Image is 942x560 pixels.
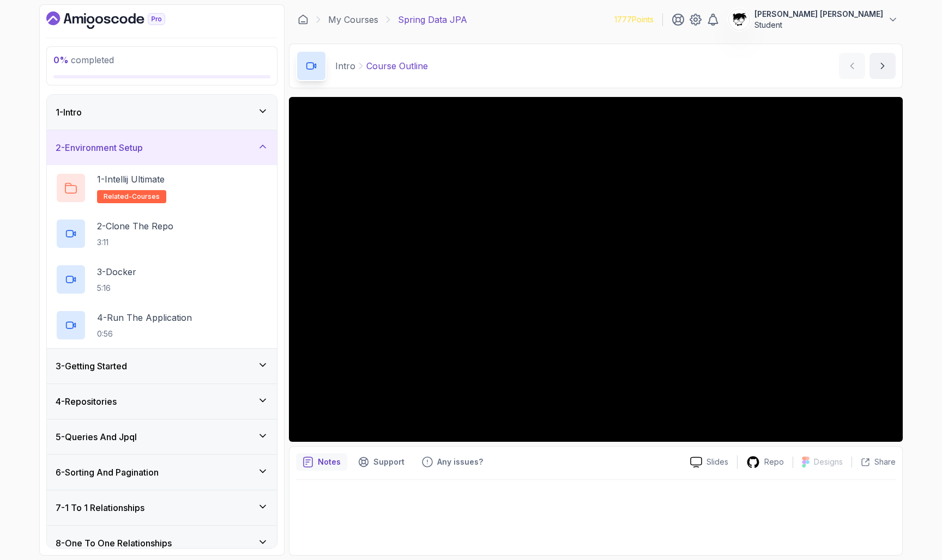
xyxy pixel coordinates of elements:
[104,192,160,201] span: related-courses
[56,106,82,119] h3: 1 - Intro
[738,455,793,469] a: Repo
[437,456,483,467] p: Any issues?
[47,95,277,130] button: 1-Intro
[47,419,277,454] button: 5-Queries And Jpql
[47,349,277,384] button: 3-Getting Started
[298,14,309,25] a: Dashboard
[47,384,277,419] button: 4-Repositories
[318,456,341,467] p: Notes
[289,97,903,442] iframe: 1 - Course Outline
[56,310,268,340] button: 4-Run The Application0:56
[56,537,172,550] h3: 8 - One To One Relationships
[415,453,490,471] button: Feedback button
[373,456,404,467] p: Support
[754,9,883,20] p: [PERSON_NAME] [PERSON_NAME]
[97,328,192,339] p: 0:56
[56,466,159,479] h3: 6 - Sorting And Pagination
[97,173,165,186] p: 1 - Intellij Ultimate
[352,453,411,471] button: Support button
[97,265,136,278] p: 3 - Docker
[874,456,896,467] p: Share
[97,220,173,233] p: 2 - Clone The Repo
[729,9,750,30] img: user profile image
[728,9,898,31] button: user profile image[PERSON_NAME] [PERSON_NAME]Student
[764,456,784,467] p: Repo
[53,54,114,65] span: completed
[852,456,896,467] button: Share
[47,130,277,165] button: 2-Environment Setup
[56,141,143,154] h3: 2 - Environment Setup
[296,453,347,471] button: notes button
[706,456,728,467] p: Slides
[754,20,883,31] p: Student
[53,54,69,65] span: 0 %
[56,360,127,373] h3: 3 - Getting Started
[56,395,117,408] h3: 4 - Repositories
[56,173,268,203] button: 1-Intellij Ultimaterelated-courses
[366,59,428,72] p: Course Outline
[47,490,277,525] button: 7-1 To 1 Relationships
[46,11,190,29] a: Dashboard
[681,456,737,468] a: Slides
[47,455,277,490] button: 6-Sorting And Pagination
[814,456,843,467] p: Designs
[869,53,896,79] button: next content
[97,283,136,294] p: 5:16
[839,53,865,79] button: previous content
[398,13,467,26] p: Spring Data JPA
[56,430,137,443] h3: 5 - Queries And Jpql
[328,13,378,26] a: My Courses
[614,14,654,25] p: 1777 Points
[97,237,173,248] p: 3:11
[56,218,268,249] button: 2-Clone The Repo3:11
[97,311,192,324] p: 4 - Run The Application
[56,264,268,295] button: 3-Docker5:16
[335,59,355,72] p: Intro
[56,501,144,514] h3: 7 - 1 To 1 Relationships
